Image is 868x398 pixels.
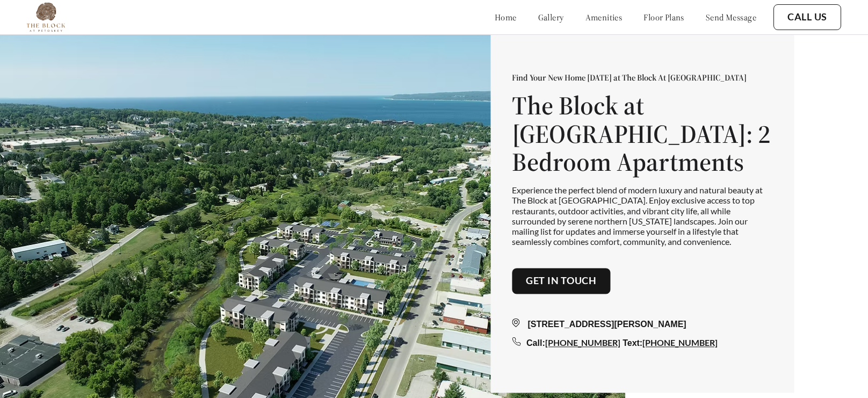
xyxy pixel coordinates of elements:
a: [PHONE_NUMBER] [545,337,620,348]
a: send message [706,12,756,23]
div: [STREET_ADDRESS][PERSON_NAME] [512,318,773,331]
span: Call: [526,338,545,348]
h1: The Block at [GEOGRAPHIC_DATA]: 2 Bedroom Apartments [512,91,773,176]
p: Experience the perfect blend of modern luxury and natural beauty at The Block at [GEOGRAPHIC_DATA... [512,185,773,247]
a: Get in touch [526,276,597,287]
a: amenities [585,12,623,23]
a: gallery [538,12,564,23]
img: The%20Block%20at%20Petoskey%20Logo%20-%20Transparent%20Background%20(1).png [27,3,65,32]
span: Text: [623,338,642,348]
a: floor plans [643,12,684,23]
a: Call Us [787,11,827,23]
a: home [495,12,517,23]
a: [PHONE_NUMBER] [642,337,718,348]
button: Call Us [773,4,841,30]
button: Get in touch [512,269,611,294]
p: Find Your New Home [DATE] at The Block At [GEOGRAPHIC_DATA] [512,72,773,83]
